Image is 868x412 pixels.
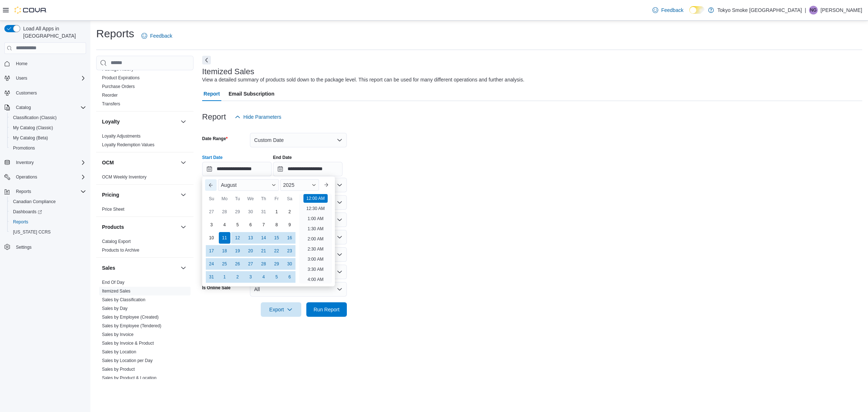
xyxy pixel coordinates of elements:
[13,74,30,83] button: Users
[271,193,282,205] div: Fr
[7,133,89,143] button: My Catalog (Beta)
[13,173,86,181] span: Operations
[219,219,230,231] div: day-4
[102,223,124,231] h3: Products
[206,245,217,257] div: day-17
[232,110,284,124] button: Hide Parameters
[102,191,178,198] button: Pricing
[10,218,31,226] a: Reports
[202,76,524,84] div: View a detailed summary of products sold down to the package level. This report can be used for m...
[16,244,31,250] span: Settings
[10,113,86,122] span: Classification (Classic)
[314,306,340,313] span: Run Report
[10,123,86,132] span: My Catalog (Classic)
[219,206,230,218] div: day-28
[102,101,120,106] a: Transfers
[1,102,89,113] button: Catalog
[303,194,328,203] li: 12:00 AM
[20,25,86,39] span: Load All Apps in [GEOGRAPHIC_DATA]
[661,7,683,14] span: Feedback
[13,145,35,151] span: Promotions
[13,125,53,131] span: My Catalog (Classic)
[7,143,89,153] button: Promotions
[219,232,230,244] div: day-11
[219,271,230,283] div: day-1
[102,118,178,125] button: Loyalty
[96,132,193,152] div: Loyalty
[232,206,243,218] div: day-29
[202,113,226,121] h3: Report
[303,204,328,213] li: 12:30 AM
[102,133,141,139] span: Loyalty Adjustments
[13,103,86,112] span: Catalog
[102,349,136,354] a: Sales by Location
[258,206,269,218] div: day-31
[102,206,124,212] span: Price Sheet
[805,6,806,14] p: |
[219,245,230,257] div: day-18
[102,375,157,381] a: Sales by Product & Location
[102,315,159,320] a: Sales by Employee (Created)
[202,56,211,64] button: Next
[305,265,326,274] li: 3:30 AM
[250,133,347,147] button: Custom Date
[206,206,217,218] div: day-27
[102,159,178,166] button: OCM
[202,136,228,142] label: Date Range
[232,271,243,283] div: day-2
[13,158,37,167] button: Inventory
[102,101,120,107] span: Transfers
[271,245,282,257] div: day-22
[232,245,243,257] div: day-19
[821,6,862,14] p: [PERSON_NAME]
[7,113,89,123] button: Classification (Classic)
[10,144,86,152] span: Promotions
[273,162,342,176] input: Press the down key to open a popover containing a calendar.
[1,172,89,182] button: Operations
[718,6,802,14] p: Tokyo Smoke [GEOGRAPHIC_DATA]
[102,306,128,311] a: Sales by Day
[250,282,347,297] button: All
[102,279,124,285] span: End Of Day
[305,275,326,284] li: 4:00 AM
[13,229,51,235] span: [US_STATE] CCRS
[284,219,295,231] div: day-9
[102,84,135,89] a: Purchase Orders
[102,332,133,337] span: Sales by Invoice
[258,245,269,257] div: day-21
[1,241,89,252] button: Settings
[13,135,48,141] span: My Catalog (Beta)
[16,174,37,180] span: Operations
[102,289,131,294] a: Itemized Sales
[102,142,154,147] a: Loyalty Redemption Values
[7,123,89,133] button: My Catalog (Classic)
[179,117,188,126] button: Loyalty
[232,232,243,244] div: day-12
[102,67,133,72] a: Package History
[13,158,86,167] span: Inventory
[10,134,86,142] span: My Catalog (Beta)
[139,29,175,43] a: Feedback
[13,187,34,196] button: Reports
[102,264,178,272] button: Sales
[13,59,30,68] a: Home
[102,366,135,372] span: Sales by Product
[13,88,86,97] span: Customers
[229,87,275,101] span: Email Subscription
[102,323,161,328] a: Sales by Employee (Tendered)
[1,157,89,168] button: Inventory
[13,59,86,68] span: Home
[102,159,114,166] h3: OCM
[13,219,28,225] span: Reports
[306,302,347,317] button: Run Report
[102,93,118,98] a: Reorder
[13,209,42,215] span: Dashboards
[284,232,295,244] div: day-16
[7,227,89,237] button: [US_STATE] CCRS
[205,179,217,191] button: Previous Month
[273,155,292,160] label: End Date
[232,193,243,205] div: Tu
[284,245,295,257] div: day-23
[102,367,135,372] a: Sales by Product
